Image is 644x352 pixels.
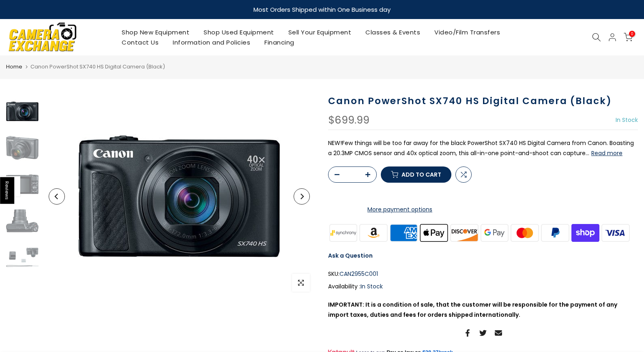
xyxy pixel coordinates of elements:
strong: IMPORTANT: It is a condition of sale, that the customer will be responsible for the payment of an... [328,301,617,319]
a: Share on Email [495,328,502,338]
img: shopify pay [570,223,601,243]
p: NEW!Few things will be too far away for the black PowerShot SX740 HS Digital Camera from Canon. B... [328,138,638,158]
button: Add to cart [381,166,451,183]
img: paypal [540,223,571,243]
img: Canon PowerShot SX740 HS Digital Camera (Black) Digital Cameras - Digital Point and Shoot Cameras... [78,95,281,298]
a: Video/Film Transfers [427,27,507,37]
button: Previous [49,188,65,205]
img: discover [449,223,480,243]
a: Share on Facebook [464,328,471,338]
button: Read more [591,149,623,157]
img: visa [601,223,631,243]
img: american express [389,223,419,243]
a: Shop Used Equipment [197,27,281,37]
span: In Stock [616,116,638,124]
a: Classes & Events [358,27,427,37]
a: Financing [258,37,302,47]
a: Contact Us [115,37,166,47]
span: CAN2955C001 [339,269,378,279]
a: Ask a Question [328,252,373,260]
button: Next [294,188,310,205]
a: Information and Policies [166,37,258,47]
div: $699.99 [328,115,369,126]
a: 0 [624,33,633,42]
img: amazon payments [358,223,389,243]
div: Availability : [328,282,638,292]
span: Canon PowerShot SX740 HS Digital Camera (Black) [30,63,165,70]
a: Sell Your Equipment [281,27,358,37]
h1: Canon PowerShot SX740 HS Digital Camera (Black) [328,95,638,107]
img: synchrony [328,223,358,243]
img: Canon PowerShot SX740 HS Digital Camera (Black) Digital Cameras - Digital Point and Shoot Cameras... [6,95,39,128]
img: google pay [479,223,510,243]
span: Add to cart [401,172,441,177]
span: 0 [629,31,635,37]
div: SKU: [328,269,638,279]
img: Canon PowerShot SX740 HS Digital Camera (Black) Digital Cameras - Digital Point and Shoot Cameras... [6,132,39,164]
a: Share on Twitter [479,328,487,338]
img: apple pay [419,223,449,243]
img: Canon PowerShot SX740 HS Digital Camera (Black) Digital Cameras - Digital Point and Shoot Cameras... [6,168,39,201]
a: Home [6,63,22,71]
img: Canon PowerShot SX740 HS Digital Camera (Black) Digital Cameras - Digital Point and Shoot Cameras... [6,241,39,273]
a: More payment options [328,205,472,215]
a: Shop New Equipment [115,27,197,37]
img: master [510,223,540,243]
span: In Stock [361,282,383,290]
strong: Most Orders Shipped within One Business day [253,5,391,14]
img: Canon PowerShot SX740 HS Digital Camera (Black) Digital Cameras - Digital Point and Shoot Cameras... [6,205,39,237]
